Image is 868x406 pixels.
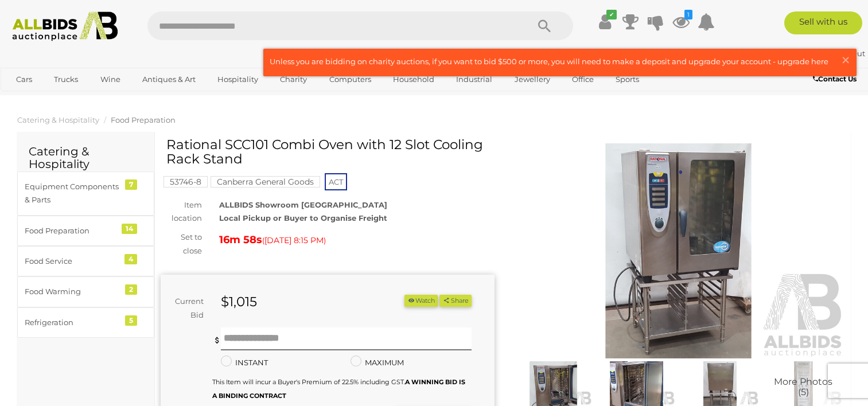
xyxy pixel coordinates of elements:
button: Watch [404,295,438,307]
a: Antiques & Art [135,70,203,89]
a: 1 [672,11,690,32]
span: ACT [325,173,347,190]
span: [DATE] 8:15 PM [264,235,324,245]
a: Hospitality [210,70,266,89]
div: Refrigeration [25,316,119,329]
a: Trucks [46,70,85,89]
i: 1 [684,10,692,19]
i: ✔ [606,10,617,19]
a: Jewellery [507,70,558,89]
strong: ALLBIDS Showroom [GEOGRAPHIC_DATA] [219,200,387,209]
div: 14 [122,224,137,234]
a: Equipment Components & Parts 7 [17,171,154,216]
div: 4 [124,254,137,264]
a: Office [565,70,601,89]
a: Catering & Hospitality [17,115,99,124]
div: Item location [152,198,211,225]
div: Equipment Components & Parts [25,180,119,207]
a: Cars [9,70,40,89]
strong: Local Pickup or Buyer to Organise Freight [219,213,387,222]
a: [GEOGRAPHIC_DATA] [9,89,105,108]
a: Refrigeration 5 [17,307,154,338]
a: Household [386,70,442,89]
h2: Catering & Hospitality [29,145,143,170]
h1: Rational SCC101 Combi Oven with 12 Slot Cooling Rack Stand [166,138,492,167]
span: × [840,49,851,71]
strong: 16m 58s [219,233,262,246]
a: Wine [93,70,128,89]
a: Canberra General Goods [211,177,320,186]
button: Share [439,295,471,307]
button: Search [516,11,573,40]
a: Sports [608,70,647,89]
div: Set to close [152,231,211,257]
mark: Canberra General Goods [211,176,320,188]
img: Rational SCC101 Combi Oven with 12 Slot Cooling Rack Stand [512,143,846,358]
b: Contact Us [813,75,857,83]
span: More Photos (5) [774,377,832,397]
a: Sell with us [784,11,862,34]
li: Watch this item [404,295,438,307]
a: ✔ [597,11,614,32]
label: MAXIMUM [351,356,404,369]
b: A WINNING BID IS A BINDING CONTRACT [212,378,465,399]
div: 7 [125,179,137,190]
small: This Item will incur a Buyer's Premium of 22.5% including GST. [212,378,465,399]
div: Food Preparation [25,224,119,237]
a: Food Warming 2 [17,276,154,307]
a: Food Service 4 [17,246,154,276]
label: INSTANT [221,356,268,369]
a: Computers [322,70,379,89]
a: Industrial [449,70,500,89]
a: Charity [273,70,314,89]
div: 2 [125,284,137,295]
div: Current Bid [161,295,212,322]
a: 53746-8 [164,177,208,186]
div: Food Service [25,255,119,268]
a: Food Preparation 14 [17,216,154,246]
a: Food Preparation [111,115,176,124]
strong: $1,015 [221,294,257,310]
a: Contact Us [813,73,859,85]
div: 5 [125,315,137,326]
mark: 53746-8 [164,176,208,188]
div: Food Warming [25,285,119,298]
span: ( ) [262,236,326,245]
img: Allbids.com.au [6,11,123,41]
